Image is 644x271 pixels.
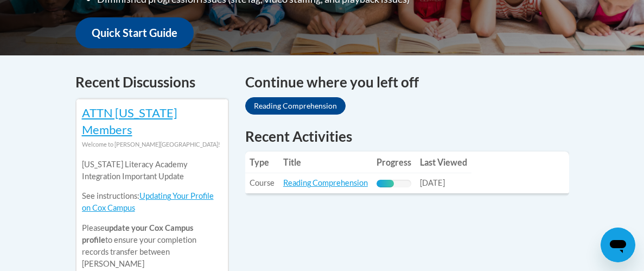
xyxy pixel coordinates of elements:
[245,152,279,173] th: Type
[416,152,471,173] th: Last Viewed
[82,190,222,214] p: See instructions:
[601,228,635,262] iframe: Button to launch messaging window
[283,178,368,187] a: Reading Comprehension
[279,152,372,173] th: Title
[245,97,346,115] a: Reading Comprehension
[245,72,569,93] h4: Continue where you left off
[75,72,229,93] h4: Recent Discussions
[377,180,394,187] div: Progress, %
[372,152,416,173] th: Progress
[75,17,194,48] a: Quick Start Guide
[245,127,569,146] h1: Recent Activities
[420,178,445,187] span: [DATE]
[82,191,214,212] a: Updating Your Profile on Cox Campus
[82,138,222,150] div: Welcome to [PERSON_NAME][GEOGRAPHIC_DATA]!
[82,223,193,244] b: update your Cox Campus profile
[82,105,177,137] a: ATTN [US_STATE] Members
[250,178,275,187] span: Course
[82,159,222,182] p: [US_STATE] Literacy Academy Integration Important Update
